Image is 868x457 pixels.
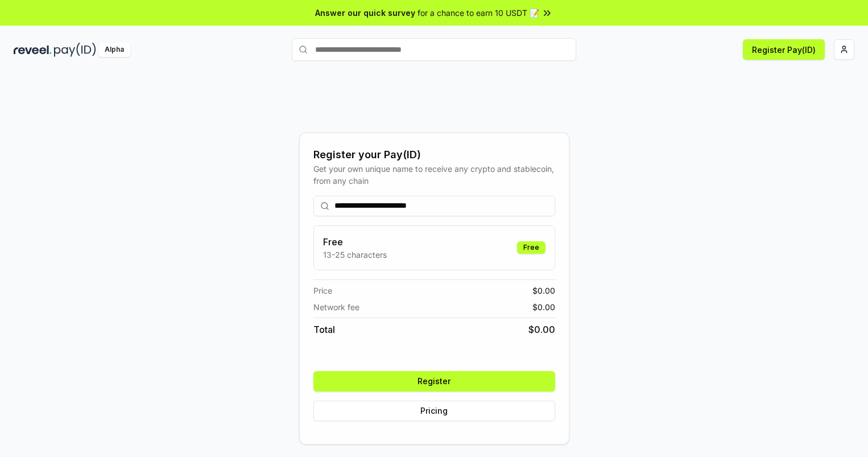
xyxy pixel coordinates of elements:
[98,43,130,57] div: Alpha
[418,7,539,19] span: for a chance to earn 10 USDT 📝
[743,39,825,60] button: Register Pay(ID)
[315,7,415,19] span: Answer our quick survey
[532,285,555,297] span: $ 0.00
[517,241,545,254] div: Free
[313,323,335,336] span: Total
[313,371,555,392] button: Register
[313,163,555,187] div: Get your own unique name to receive any crypto and stablecoin, from any chain
[532,301,555,313] span: $ 0.00
[323,249,387,261] p: 13-25 characters
[313,301,359,313] span: Network fee
[14,43,52,57] img: reveel_dark
[528,323,555,336] span: $ 0.00
[313,147,555,163] div: Register your Pay(ID)
[323,235,387,249] h3: Free
[313,285,332,297] span: Price
[54,43,96,57] img: pay_id
[313,401,555,421] button: Pricing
